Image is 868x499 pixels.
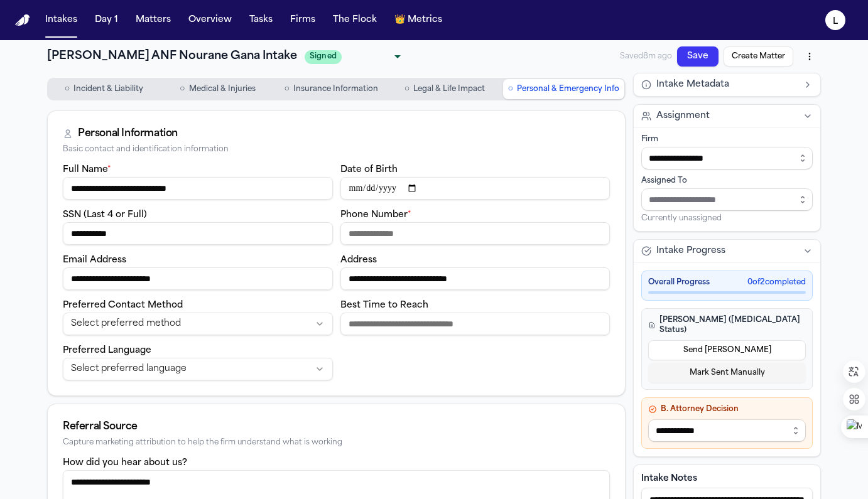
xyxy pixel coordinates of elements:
span: Overall Progress [648,277,710,287]
div: Update intake status [305,48,405,65]
button: The Flock [328,9,382,31]
button: Intake Metadata [634,73,820,96]
input: Date of birth [340,177,610,200]
button: Matters [131,9,176,31]
label: Email Address [63,255,126,265]
span: ○ [508,83,513,95]
button: Create Matter [724,46,793,67]
button: Go to Insurance Information [276,79,387,99]
input: Full name [63,177,333,200]
span: Medical & Injuries [189,84,256,94]
button: Go to Medical & Injuries [162,79,273,99]
input: Assign to staff member [641,188,813,211]
input: SSN [63,222,333,245]
span: Personal & Emergency Info [517,84,619,94]
button: Save [677,46,719,67]
input: Best time to reach [340,313,610,335]
input: Address [340,267,610,290]
input: Email address [63,267,333,290]
input: Select firm [641,147,813,169]
button: Overview [183,9,237,31]
div: Capture marketing attribution to help the firm understand what is working [63,438,610,448]
button: Firms [285,9,320,31]
span: ○ [404,83,410,95]
button: Go to Legal & Life Impact [389,79,501,99]
button: Assignment [634,105,820,127]
button: Go to Incident & Liability [48,79,160,99]
div: Firm [641,134,813,144]
span: Legal & Life Impact [413,84,485,94]
input: Phone number [340,222,610,245]
span: ○ [180,83,185,95]
button: Go to Personal & Emergency Info [503,79,624,99]
span: Intake Progress [656,245,725,257]
label: Phone Number [340,210,411,220]
label: Date of Birth [340,165,398,174]
span: Incident & Liability [73,84,143,94]
div: Personal Information [78,126,178,141]
span: Insurance Information [293,84,378,94]
div: Assigned To [641,176,813,186]
label: Preferred Language [63,346,151,355]
label: Intake Notes [641,473,813,485]
button: crownMetrics [389,9,447,31]
h4: [PERSON_NAME] ([MEDICAL_DATA] Status) [648,315,806,335]
a: Home [15,14,30,26]
span: ○ [284,83,289,95]
h4: B. Attorney Decision [648,404,806,414]
span: Signed [305,50,342,64]
h1: [PERSON_NAME] ANF Nourane Gana Intake [47,48,297,65]
button: Intake Progress [634,240,820,262]
span: Currently unassigned [641,213,722,223]
label: Best Time to Reach [340,301,428,310]
span: Intake Metadata [656,78,729,91]
span: Assignment [656,110,710,122]
button: Tasks [244,9,278,31]
div: Referral Source [63,419,610,434]
button: Send [PERSON_NAME] [648,340,806,360]
label: Full Name [63,165,111,174]
label: Address [340,255,377,265]
span: Saved 8m ago [620,51,672,62]
label: SSN (Last 4 or Full) [63,210,147,220]
button: More actions [798,45,821,68]
img: Finch Logo [15,14,30,26]
label: Preferred Contact Method [63,301,183,310]
button: Intakes [40,9,82,31]
label: How did you hear about us? [63,458,187,468]
button: Day 1 [90,9,123,31]
span: ○ [65,83,70,95]
div: Basic contact and identification information [63,145,610,154]
span: 0 of 2 completed [747,277,806,287]
button: Mark Sent Manually [648,363,806,383]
